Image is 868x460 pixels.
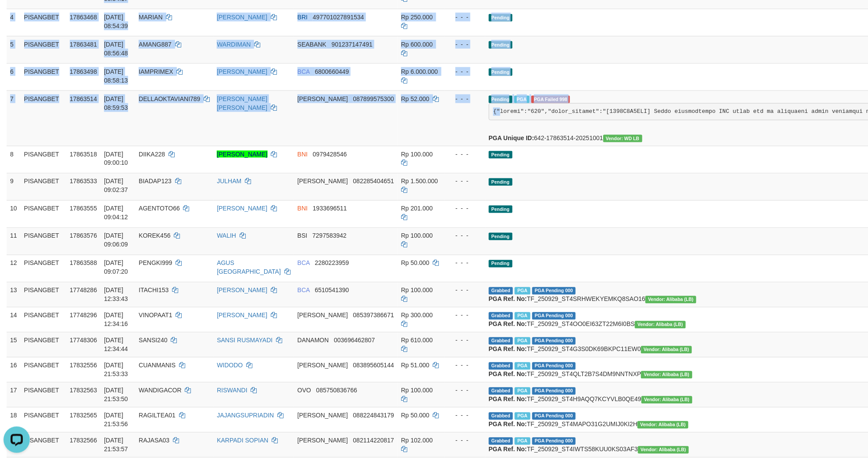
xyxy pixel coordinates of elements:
span: PGA Pending [532,388,576,395]
span: Copy 085397386671 to clipboard [353,312,394,319]
span: BCA [298,260,310,267]
b: PGA Ref. No: [489,346,527,353]
span: Grabbed [489,438,513,445]
div: - - - [448,336,482,345]
span: 17863588 [70,260,97,267]
td: 13 [7,283,21,308]
td: PISANGBET [21,174,66,201]
td: PISANGBET [21,308,66,333]
div: - - - [448,150,482,159]
span: Pending [489,14,513,22]
span: [DATE] 09:06:09 [104,232,128,248]
td: 5 [7,36,21,63]
td: PISANGBET [21,433,66,458]
span: 17748286 [70,287,97,294]
b: PGA Ref. No: [489,371,527,378]
span: Pending [489,260,513,268]
span: SANSI240 [139,337,167,344]
td: 10 [7,201,21,228]
span: [DATE] 12:34:44 [104,337,128,353]
td: PISANGBET [21,91,66,146]
span: BCA [298,287,310,294]
a: AGUS [GEOGRAPHIC_DATA] [217,260,281,275]
button: Open LiveChat chat widget [4,4,30,30]
span: Grabbed [489,388,513,395]
span: Marked by avksona [515,337,530,345]
a: KARPADI SOPIAN [217,437,268,444]
td: PISANGBET [21,201,66,228]
span: Grabbed [489,413,513,420]
span: Rp 52.000 [401,95,430,102]
td: PISANGBET [21,146,66,174]
span: [DATE] 09:04:12 [104,205,128,221]
a: [PERSON_NAME] [217,312,267,319]
span: Copy 497701027891534 to clipboard [313,14,364,21]
span: Rp 600.000 [401,41,433,48]
span: Marked by avknovia [515,362,530,370]
span: 17863514 [70,95,97,102]
a: WIDODO [217,362,243,369]
span: Copy 0979428546 to clipboard [313,151,347,158]
div: - - - [448,286,482,295]
span: Rp 100.000 [401,232,433,239]
span: BNI [298,205,308,212]
span: 17863468 [70,14,97,21]
span: Pending [489,151,513,159]
span: Rp 102.000 [401,437,433,444]
span: Pending [489,96,513,103]
td: 4 [7,9,21,36]
td: PISANGBET [21,255,66,283]
a: [PERSON_NAME] [217,205,267,212]
span: DELLAOKTAVIANI789 [139,95,200,102]
span: Copy 7297583942 to clipboard [312,232,347,239]
span: Vendor URL: https://dashboard.q2checkout.com/secure [641,346,692,354]
span: Vendor URL: https://dashboard.q2checkout.com/secure [638,446,689,454]
span: Vendor URL: https://dashboard.q2checkout.com/secure [642,396,692,404]
td: 7 [7,91,21,146]
td: 8 [7,146,21,174]
td: PISANGBET [21,283,66,308]
td: 14 [7,308,21,333]
span: Marked by avkyakub [515,312,530,320]
span: [PERSON_NAME] [298,437,348,444]
span: DANAMON [298,337,329,344]
span: Rp 6.000.000 [401,68,438,75]
span: [DATE] 09:02:37 [104,178,128,194]
span: VINOPAAT1 [139,312,172,319]
span: ITACHI153 [139,287,169,294]
span: IAMPRIMEX [139,68,173,75]
div: - - - [448,13,482,22]
span: [PERSON_NAME] [298,412,348,419]
span: Copy 082114220817 to clipboard [353,437,394,444]
span: Rp 100.000 [401,287,433,294]
span: [DATE] 09:07:20 [104,260,128,275]
span: MARIAN [139,14,162,21]
span: [DATE] 08:59:53 [104,95,128,111]
a: JULHAM [217,178,241,185]
span: 17863498 [70,68,97,75]
span: [DATE] 09:00:10 [104,151,128,167]
span: Rp 50.000 [401,260,430,267]
span: Copy 087899575300 to clipboard [353,95,394,102]
span: 17832563 [70,387,97,394]
span: 17832556 [70,362,97,369]
span: 17863533 [70,178,97,185]
span: [PERSON_NAME] [298,312,348,319]
span: Rp 1.500.000 [401,178,438,185]
b: PGA Ref. No: [489,296,527,303]
span: Marked by avksona [515,287,530,295]
a: SANSI RUSMAYADI [217,337,273,344]
div: - - - [448,177,482,186]
span: PGA Pending [532,438,576,445]
div: - - - [448,40,482,49]
a: [PERSON_NAME] [PERSON_NAME] [217,95,267,111]
td: PISANGBET [21,383,66,408]
td: 11 [7,228,21,255]
span: 17863555 [70,205,97,212]
span: Pending [489,69,513,76]
span: PGA Error [531,96,570,103]
span: Copy 6800660449 to clipboard [315,68,349,75]
span: CUANMANIS [139,362,176,369]
span: 17832566 [70,437,97,444]
span: Grabbed [489,362,513,370]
